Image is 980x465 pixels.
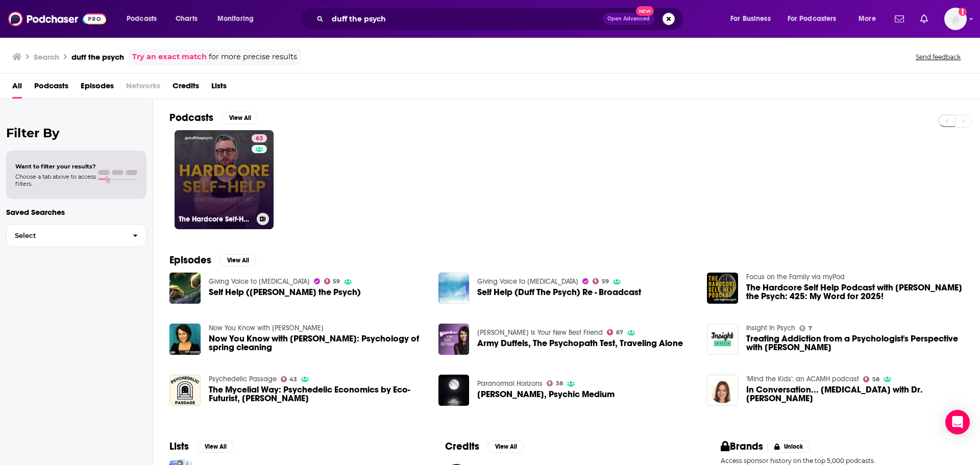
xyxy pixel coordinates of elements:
[179,215,253,224] h3: The Hardcore Self-Help Podcast with [PERSON_NAME] the Psych
[34,78,68,99] a: Podcasts
[944,8,967,30] span: Logged in as patiencebaldacci
[222,112,258,124] button: View All
[34,52,59,62] h3: Search
[707,273,738,304] a: The Hardcore Self Help Podcast with Duff the Psych: 425: My Word for 2025!
[721,457,964,464] p: Access sponsor history on the top 5,000 podcasts.
[944,8,967,30] img: User Profile
[445,440,524,453] a: CreditsView All
[477,390,615,399] a: Janine Duffy, Psychic Medium
[746,385,964,403] a: In Conversation... Interpersonal Psychotherapy with Dr. Fiona Duffy
[746,324,795,332] a: Insight In Psych
[209,385,426,403] span: The Mycelial Way: Psychedelic Economics by Eco-Futurist, [PERSON_NAME]
[438,324,470,355] a: Army Duffels, The Psychopath Test, Traveling Alone
[119,11,170,27] button: open menu
[209,51,297,63] span: for more precise results
[209,334,426,352] a: Now You Know with Shelley Duffy: Psychology of spring cleaning
[872,377,879,382] span: 58
[746,334,964,352] span: Treating Addiction from a Psychologist's Perspective with [PERSON_NAME]
[333,279,340,284] span: 59
[603,13,654,25] button: Open AdvancedNew
[8,9,106,29] img: Podchaser - Follow, Share and Rate Podcasts
[808,326,812,331] span: 7
[209,324,324,332] a: Now You Know with Shelley Duffy
[169,254,256,266] a: EpisodesView All
[477,288,641,297] a: Self Help (Duff The Psych) Re - Broadcast
[781,11,851,27] button: open menu
[602,279,609,284] span: 59
[209,334,426,352] span: Now You Know with [PERSON_NAME]: Psychology of spring cleaning
[746,283,964,301] span: The Hardcore Self Help Podcast with [PERSON_NAME] the Psych: 425: My Word for 2025!
[169,11,204,27] a: Charts
[916,10,932,28] a: Show notifications dropdown
[547,380,563,386] a: 38
[746,334,964,352] a: Treating Addiction from a Psychologist's Perspective with Dr. Duff-Boehm
[616,330,623,335] span: 67
[7,232,125,239] span: Select
[487,440,524,453] button: View All
[210,11,267,27] button: open menu
[891,10,908,28] a: Show notifications dropdown
[607,329,623,335] a: 67
[438,273,470,304] img: Self Help (Duff The Psych) Re - Broadcast
[176,12,198,26] span: Charts
[6,126,146,140] h2: Filter By
[169,440,189,453] h2: Lists
[15,173,96,187] span: Choose a tab above to access filters.
[730,12,771,26] span: For Business
[746,273,845,281] a: Focus on the Family via myPod
[959,8,967,16] svg: Add a profile image
[81,78,114,99] span: Episodes
[126,78,160,99] span: Networks
[169,254,211,266] h2: Episodes
[477,379,543,388] a: Paranormal Horizons
[15,163,96,170] span: Want to filter your results?
[132,51,207,63] a: Try an exact match
[944,8,967,30] button: Show profile menu
[169,375,201,406] img: The Mycelial Way: Psychedelic Economics by Eco-Futurist, Matthew Duffy
[209,375,277,383] a: Psychedelic Passage
[788,12,837,26] span: For Podcasters
[851,11,889,27] button: open menu
[175,130,274,229] a: 63The Hardcore Self-Help Podcast with [PERSON_NAME] the Psych
[767,440,811,453] button: Unlock
[477,277,578,286] a: Giving Voice to Depression
[477,328,603,337] a: Alison Rosen Is Your New Best Friend
[636,6,654,16] span: New
[328,11,603,27] input: Search podcasts, credits, & more...
[799,325,812,331] a: 7
[211,78,227,99] a: Lists
[169,324,201,355] img: Now You Know with Shelley Duffy: Psychology of spring cleaning
[746,283,964,301] a: The Hardcore Self Help Podcast with Duff the Psych: 425: My Word for 2025!
[252,134,267,142] a: 63
[219,254,256,266] button: View All
[127,12,157,26] span: Podcasts
[556,381,563,386] span: 38
[256,134,263,144] span: 63
[707,324,738,355] img: Treating Addiction from a Psychologist's Perspective with Dr. Duff-Boehm
[169,273,201,304] img: Self Help (Duff the Psych)
[173,78,199,99] a: Credits
[209,277,310,286] a: Giving Voice to Depression
[289,377,297,382] span: 43
[477,339,683,348] a: Army Duffels, The Psychopath Test, Traveling Alone
[71,52,124,62] h3: duff the psych
[746,375,859,383] a: 'Mind the Kids': an ACAMH podcast
[281,376,298,382] a: 43
[309,7,693,31] div: Search podcasts, credits, & more...
[438,375,470,406] img: Janine Duffy, Psychic Medium
[209,288,361,297] a: Self Help (Duff the Psych)
[945,410,970,434] div: Open Intercom Messenger
[746,385,964,403] span: In Conversation... [MEDICAL_DATA] with Dr. [PERSON_NAME]
[707,375,738,406] img: In Conversation... Interpersonal Psychotherapy with Dr. Fiona Duffy
[324,278,340,284] a: 59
